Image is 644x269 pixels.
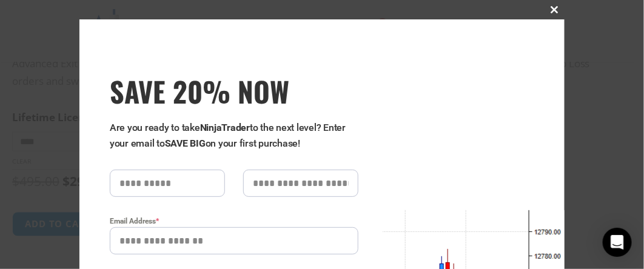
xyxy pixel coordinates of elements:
strong: NinjaTrader [200,122,250,133]
p: Are you ready to take to the next level? Enter your email to on your first purchase! [110,120,358,151]
span: SAVE 20% NOW [110,74,358,108]
strong: SAVE BIG [165,138,206,149]
div: [DATE] [DATE] you use ruffle! [5,5,603,16]
label: Email Address [110,215,358,227]
div: Open Intercom Messenger [603,228,632,257]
